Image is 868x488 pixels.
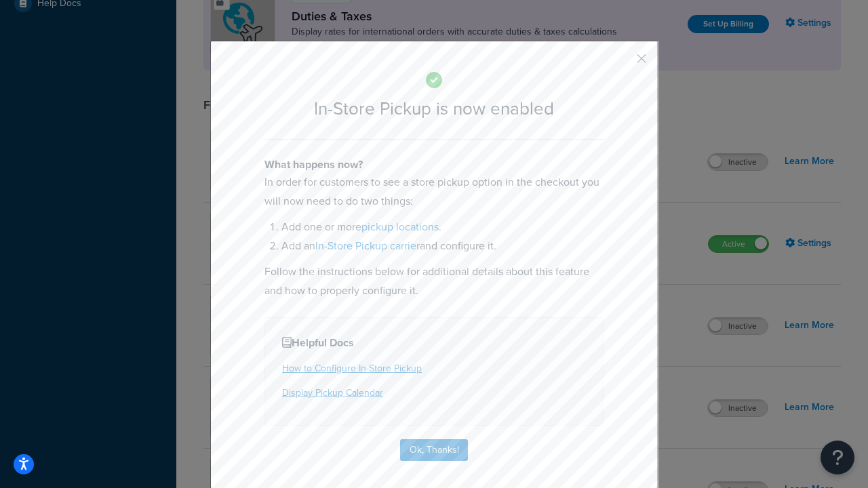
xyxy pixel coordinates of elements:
li: Add one or more . [281,218,604,237]
h4: What happens now? [264,157,604,173]
a: In-Store Pickup carrier [315,238,420,253]
p: In order for customers to see a store pickup option in the checkout you will now need to do two t... [264,173,604,211]
h2: In-Store Pickup is now enabled [264,99,604,119]
li: Add an and configure it. [281,237,604,256]
p: Follow the instructions below for additional details about this feature and how to properly confi... [264,262,604,300]
button: Ok, Thanks! [400,439,468,461]
a: How to Configure In-Store Pickup [282,361,422,375]
h4: Helpful Docs [282,335,586,351]
a: pickup locations [361,219,439,235]
a: Display Pickup Calendar [282,386,383,400]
